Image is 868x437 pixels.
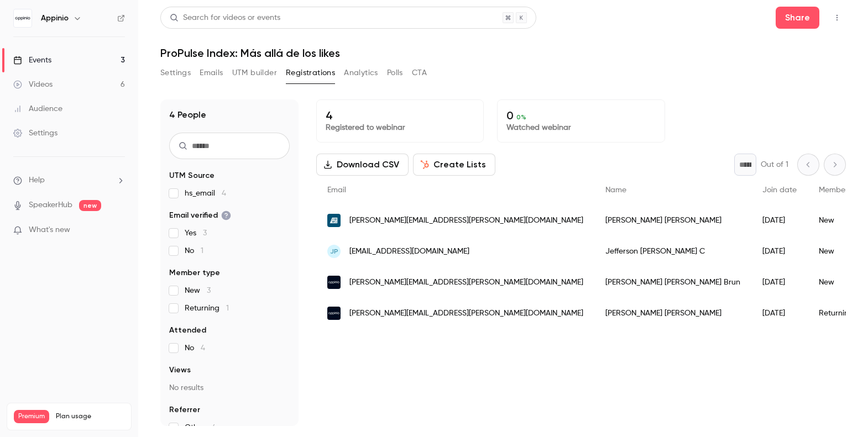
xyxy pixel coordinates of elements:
span: New [185,285,211,296]
img: Appinio [14,9,32,27]
h6: Appinio [41,13,69,24]
p: No results [169,382,290,393]
span: Other [185,422,216,433]
button: CTA [412,64,427,82]
p: Out of 1 [761,159,788,170]
button: Download CSV [316,154,409,176]
span: new [79,200,101,211]
span: Attended [169,325,206,336]
button: UTM builder [232,64,277,82]
div: [PERSON_NAME] [PERSON_NAME] [594,205,751,236]
div: [DATE] [751,236,808,267]
p: Watched webinar [506,122,655,133]
span: 3 [207,287,211,294]
span: No [185,245,203,256]
span: Name [605,186,626,194]
div: Jefferson [PERSON_NAME] C [594,236,751,267]
section: facet-groups [169,170,290,433]
span: Member type [819,186,866,194]
img: appinio.com [327,276,341,289]
button: Registrations [286,64,335,82]
span: 3 [203,229,207,237]
div: Audience [13,103,62,114]
span: Views [169,365,191,376]
h1: ProPulse Index: Más allá de los likes [160,46,846,60]
div: [DATE] [751,267,808,298]
div: [DATE] [751,205,808,236]
img: appinio.com [327,307,341,320]
span: Help [29,175,45,186]
div: Videos [13,79,53,90]
span: Member type [169,267,220,278]
span: Email [327,186,346,194]
button: Share [776,7,819,29]
button: Create Lists [413,154,495,176]
span: JP [330,246,338,256]
div: [PERSON_NAME] [PERSON_NAME] Brun [594,267,751,298]
span: Yes [185,228,207,239]
span: 0 % [516,113,526,121]
button: Polls [387,64,403,82]
div: Events [13,55,51,66]
span: Email verified [169,210,231,221]
span: 4 [212,424,216,431]
span: UTM Source [169,170,215,181]
button: Analytics [344,64,378,82]
span: 4 [222,189,226,197]
div: Settings [13,128,57,139]
span: hs_email [185,188,226,199]
button: Emails [200,64,223,82]
span: Premium [14,410,49,423]
iframe: Noticeable Trigger [112,225,125,235]
span: Referrer [169,404,200,415]
span: 1 [226,304,229,312]
span: Plan usage [56,412,124,421]
button: Settings [160,64,191,82]
a: SpeakerHub [29,199,72,211]
div: [DATE] [751,298,808,329]
span: 1 [201,247,203,255]
img: awwg.com [327,214,341,227]
div: [PERSON_NAME] [PERSON_NAME] [594,298,751,329]
span: [PERSON_NAME][EMAIL_ADDRESS][PERSON_NAME][DOMAIN_NAME] [349,308,583,319]
span: Join date [762,186,797,194]
span: 4 [201,344,205,352]
div: Search for videos or events [170,12,280,24]
h1: 4 People [169,108,206,122]
span: [PERSON_NAME][EMAIL_ADDRESS][PERSON_NAME][DOMAIN_NAME] [349,215,583,227]
span: No [185,343,205,354]
li: help-dropdown-opener [13,175,125,186]
p: 0 [506,109,655,122]
p: 4 [326,109,474,122]
p: Registered to webinar [326,122,474,133]
span: [PERSON_NAME][EMAIL_ADDRESS][PERSON_NAME][DOMAIN_NAME] [349,277,583,288]
span: [EMAIL_ADDRESS][DOMAIN_NAME] [349,246,469,257]
span: Returning [185,303,229,314]
span: What's new [29,224,70,236]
